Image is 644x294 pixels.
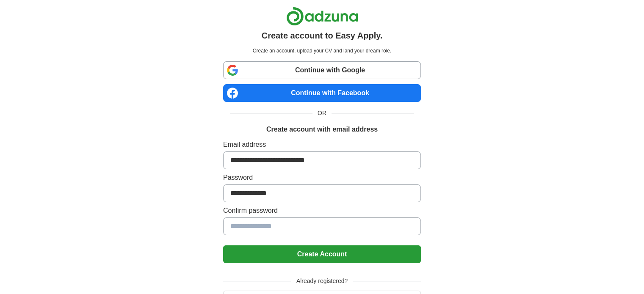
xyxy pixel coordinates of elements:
[286,7,358,26] img: Adzuna logo
[223,61,421,79] a: Continue with Google
[223,206,421,216] label: Confirm password
[291,277,353,286] span: Already registered?
[223,140,421,150] label: Email address
[262,29,383,42] h1: Create account to Easy Apply.
[223,173,421,183] label: Password
[225,47,419,55] p: Create an account, upload your CV and land your dream role.
[266,124,378,135] h1: Create account with email address
[312,109,332,118] span: OR
[223,84,421,102] a: Continue with Facebook
[223,245,421,263] button: Create Account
